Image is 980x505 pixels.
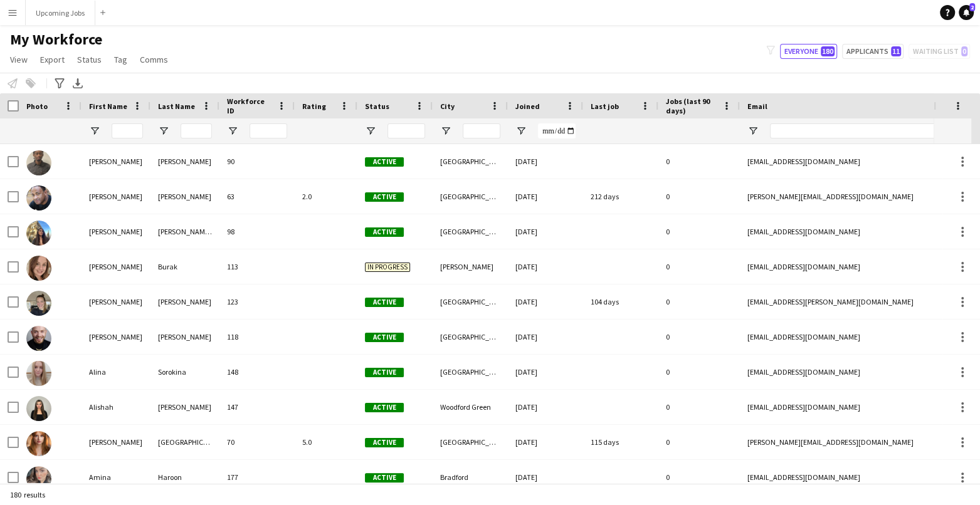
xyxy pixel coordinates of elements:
button: Open Filter Menu [440,125,451,137]
a: Tag [109,51,132,68]
span: Active [365,473,404,482]
button: Open Filter Menu [158,125,169,137]
img: Alex Campbell [26,291,51,316]
div: 148 [219,355,295,389]
div: Amina [82,460,150,494]
a: Status [72,51,107,68]
img: Amanda Baagenholm [26,431,51,456]
button: Open Filter Menu [227,125,238,137]
input: Joined Filter Input [538,123,576,138]
span: Joined [515,102,540,111]
span: Active [365,438,404,447]
div: [PERSON_NAME] [150,390,219,424]
div: 123 [219,284,295,319]
div: 115 days [583,425,658,459]
div: [GEOGRAPHIC_DATA] [433,179,508,214]
span: Active [365,192,404,202]
div: 118 [219,320,295,354]
button: Open Filter Menu [747,125,759,137]
app-action-btn: Export XLSX [70,76,85,91]
div: 0 [658,460,740,494]
div: 5.0 [295,425,357,459]
span: Active [365,227,404,237]
input: City Filter Input [463,123,500,138]
span: Active [365,157,404,167]
span: Active [365,333,404,342]
div: [GEOGRAPHIC_DATA] [433,425,508,459]
div: 0 [658,355,740,389]
app-action-btn: Advanced filters [52,76,67,91]
div: [DATE] [508,179,583,214]
img: Aleksandra Burak [26,256,51,281]
div: [GEOGRAPHIC_DATA] [433,284,508,319]
div: 2.0 [295,179,357,214]
div: Alina [82,355,150,389]
img: Adrian Allan [26,185,51,211]
div: [GEOGRAPHIC_DATA] [433,320,508,354]
img: Aimee Durston - Heseltine [26,221,51,246]
div: Burak [150,249,219,284]
div: [GEOGRAPHIC_DATA] [150,425,219,459]
div: [PERSON_NAME] [433,249,508,284]
button: Applicants11 [842,44,904,59]
div: [PERSON_NAME] [82,179,150,214]
span: Email [747,102,767,111]
div: [PERSON_NAME] [82,320,150,354]
div: [DATE] [508,320,583,354]
div: [PERSON_NAME] [82,214,150,249]
span: Active [365,403,404,412]
span: Export [40,54,65,65]
div: Alishah [82,390,150,424]
div: 63 [219,179,295,214]
span: Workforce ID [227,96,272,115]
span: My Workforce [10,30,102,49]
div: 90 [219,144,295,179]
div: 147 [219,390,295,424]
div: [DATE] [508,249,583,284]
span: 2 [969,3,975,11]
span: Last job [591,102,619,111]
a: View [5,51,33,68]
div: [PERSON_NAME] [150,320,219,354]
input: Workforce ID Filter Input [250,123,287,138]
div: [DATE] [508,355,583,389]
input: Status Filter Input [387,123,425,138]
div: 212 days [583,179,658,214]
span: Photo [26,102,48,111]
span: 180 [821,46,835,56]
button: Open Filter Menu [89,125,100,137]
img: Alina Sorokina [26,361,51,386]
div: [DATE] [508,425,583,459]
div: 0 [658,390,740,424]
button: Open Filter Menu [365,125,376,137]
div: [GEOGRAPHIC_DATA] [433,144,508,179]
div: [GEOGRAPHIC_DATA] [433,214,508,249]
div: 70 [219,425,295,459]
div: 0 [658,284,740,319]
div: [PERSON_NAME][GEOGRAPHIC_DATA] [150,214,219,249]
div: 0 [658,320,740,354]
a: Comms [135,51,173,68]
div: Bradford [433,460,508,494]
div: [DATE] [508,214,583,249]
img: Amina Haroon [26,466,51,491]
div: 113 [219,249,295,284]
a: Export [35,51,70,68]
span: Comms [140,54,168,65]
input: First Name Filter Input [112,123,143,138]
div: 0 [658,144,740,179]
div: 0 [658,214,740,249]
div: Haroon [150,460,219,494]
img: Alexandru Silaghi [26,326,51,351]
div: [DATE] [508,460,583,494]
button: Upcoming Jobs [26,1,95,25]
span: Jobs (last 90 days) [666,96,717,115]
div: [PERSON_NAME] [150,284,219,319]
div: [PERSON_NAME] [150,144,219,179]
div: [PERSON_NAME] [82,425,150,459]
img: Alishah Malik [26,396,51,421]
div: 0 [658,249,740,284]
div: 0 [658,425,740,459]
span: Tag [114,54,127,65]
span: Active [365,368,404,377]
